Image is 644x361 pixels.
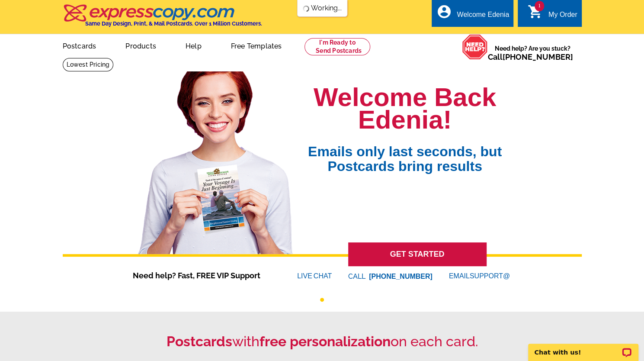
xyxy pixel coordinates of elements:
img: welcome-back-logged-in.png [133,64,298,254]
a: Products [112,35,170,55]
h4: Same Day Design, Print, & Mail Postcards. Over 1 Million Customers. [85,20,262,27]
img: loading... [302,5,309,12]
a: GET STARTED [348,242,487,266]
a: Free Templates [217,35,296,55]
div: Welcome Edenia [457,11,509,23]
span: 1 [535,1,544,11]
button: 1 of 1 [320,298,324,302]
a: Help [172,35,215,55]
h1: Welcome Back Edenia! [298,86,511,131]
a: 1 shopping_cart My Order [528,10,577,20]
a: Postcards [49,35,110,55]
iframe: LiveChat chat widget [522,334,644,361]
h2: with on each card. [63,333,582,350]
a: [PHONE_NUMBER] [503,52,573,61]
a: Same Day Design, Print, & Mail Postcards. Over 1 Million Customers. [63,10,262,27]
img: help [462,34,488,60]
span: Need help? Fast, FREE VIP Support [133,270,271,281]
font: LIVE [297,271,314,281]
div: My Order [548,11,577,23]
i: shopping_cart [528,4,543,19]
strong: Postcards [167,333,232,349]
span: Emails only last seconds, but Postcards bring results [298,131,511,174]
a: LIVECHAT [297,272,332,280]
font: SUPPORT@ [470,271,511,281]
strong: free personalization [260,333,391,349]
i: account_circle [436,4,452,19]
span: Call [488,52,573,61]
span: Need help? Are you stuck? [488,44,577,61]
